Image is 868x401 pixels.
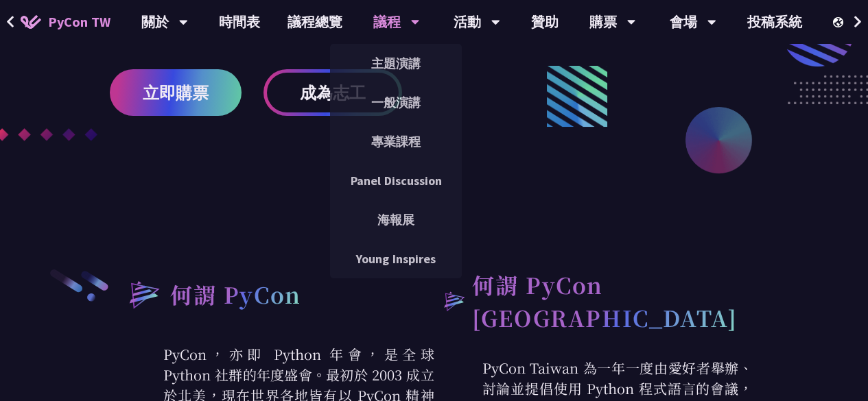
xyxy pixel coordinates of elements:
[48,12,110,32] span: PyCon TW
[833,17,847,27] img: Locale Icon
[330,204,462,236] a: 海報展
[170,278,301,311] h2: 何謂 PyCon
[330,165,462,197] a: Panel Discussion
[472,268,753,334] h2: 何謂 PyCon [GEOGRAPHIC_DATA]
[143,84,209,101] span: 立即購票
[330,47,462,80] a: 主題演講
[434,282,473,319] img: heading-bullet
[330,243,462,275] a: Young Inspires
[7,5,124,39] a: PyCon TW
[110,69,242,116] a: 立即購票
[300,84,366,101] span: 成為志工
[330,86,462,119] a: 一般演講
[263,69,402,116] a: 成為志工
[21,15,41,29] img: Home icon of PyCon TW 2025
[330,125,462,158] a: 專業課程
[115,268,170,320] img: heading-bullet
